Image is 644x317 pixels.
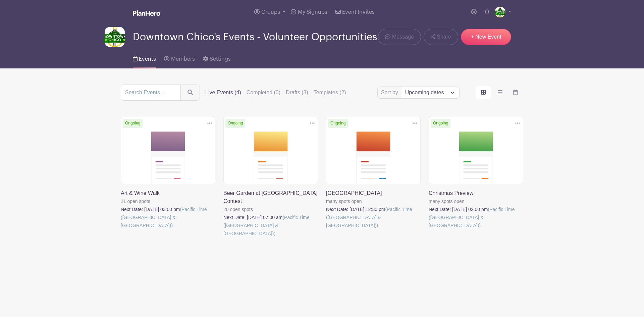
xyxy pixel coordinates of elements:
span: Events [139,56,156,62]
span: Downtown Chico's Events - Volunteer Opportunities [133,32,377,43]
a: Share [424,29,458,45]
a: + New Event [461,29,511,45]
img: logo_white-6c42ec7e38ccf1d336a20a19083b03d10ae64f83f12c07503d8b9e83406b4c7d.svg [133,10,160,16]
div: filters [205,89,346,97]
label: Live Events (4) [205,89,241,97]
label: Templates (2) [314,89,346,97]
img: thumbnail_Outlook-gw0oh3o3.png [495,7,505,17]
a: Members [164,47,195,68]
img: thumbnail_Outlook-gw0oh3o3.png [105,27,125,47]
div: order and view [476,86,523,99]
span: Share [437,33,451,41]
span: Settings [210,56,231,62]
label: Sort by [381,89,400,97]
span: Groups [261,9,280,15]
span: Message [392,33,414,41]
span: Event Invites [342,9,375,15]
span: My Signups [298,9,327,15]
label: Drafts (3) [286,89,308,97]
a: Message [378,29,421,45]
a: Settings [203,47,231,68]
a: Events [133,47,156,68]
input: Search Events... [121,85,181,101]
span: Members [171,56,195,62]
label: Completed (0) [247,89,280,97]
